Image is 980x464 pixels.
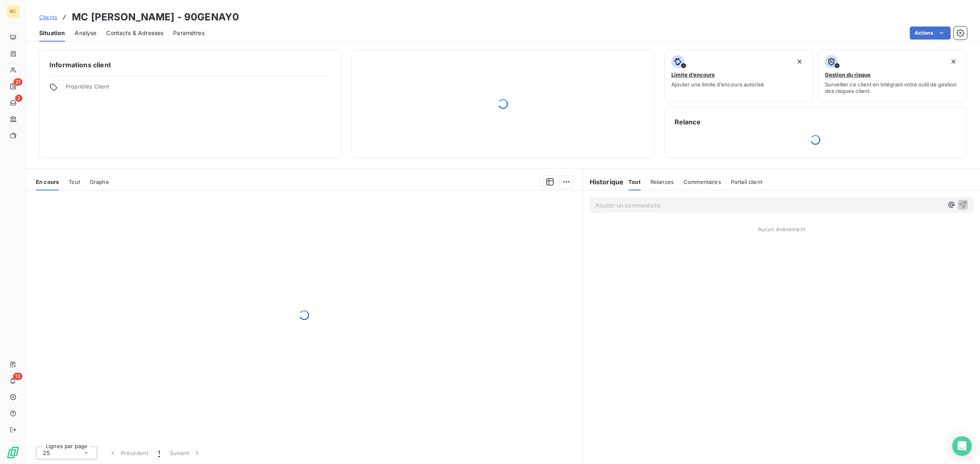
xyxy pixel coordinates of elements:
span: Commentaires [684,179,721,185]
span: Tout [628,179,641,185]
span: Clients [39,14,57,20]
span: Ajouter une limite d’encours autorisé [671,81,764,88]
span: 25 [43,449,50,457]
button: Actions [910,27,951,40]
span: 13 [13,373,22,380]
button: Suivant [165,444,206,462]
span: Gestion du risque [825,71,871,78]
h6: Relance [675,117,957,127]
div: RC [7,5,20,18]
span: Propriétés Client [66,83,332,95]
span: Portail client [731,179,762,185]
span: Tout [69,179,80,185]
img: Logo LeanPay [7,446,20,459]
h3: MC [PERSON_NAME] - 90GENAY0 [72,10,239,24]
h6: Historique [583,177,624,187]
span: 2 [15,95,22,102]
div: Open Intercom Messenger [952,436,972,456]
span: Graphe [90,179,109,185]
span: 1 [158,449,160,457]
span: Relances [650,179,674,185]
a: Clients [39,13,57,21]
button: Précédent [104,444,153,462]
span: En cours [36,179,59,185]
span: Limite d’encours [671,71,715,78]
button: Limite d’encoursAjouter une limite d’encours autorisé [664,50,813,102]
h6: Informations client [49,60,332,70]
span: Aucun évènement [758,226,805,232]
span: Contacts & Adresses [106,29,163,37]
span: Analyse [75,29,96,37]
span: 21 [13,78,22,86]
span: Surveiller ce client en intégrant votre outil de gestion des risques client. [825,81,960,94]
button: 1 [153,444,165,462]
button: Gestion du risqueSurveiller ce client en intégrant votre outil de gestion des risques client. [818,50,967,102]
span: Situation [39,29,65,37]
span: Paramètres [173,29,205,37]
